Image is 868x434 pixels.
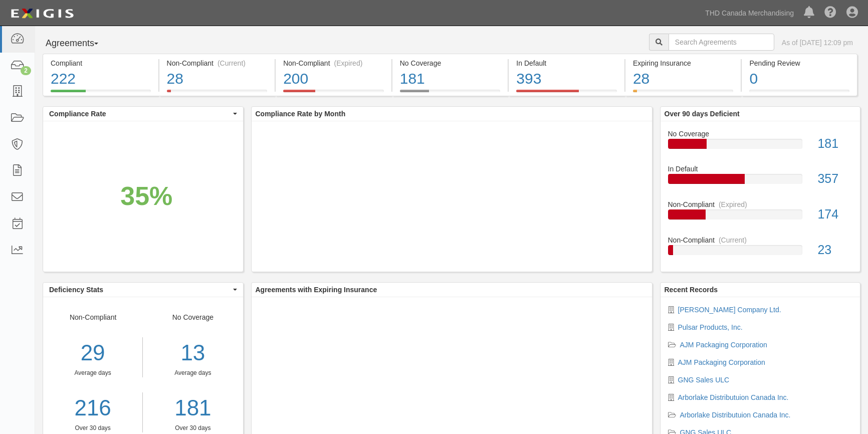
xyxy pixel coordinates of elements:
div: In Default [516,58,617,68]
i: Help Center - Complianz [824,7,836,19]
div: 28 [167,68,268,90]
div: (Expired) [334,58,363,68]
div: 222 [51,68,151,90]
a: Expiring Insurance28 [625,90,741,98]
button: Deficiency Stats [43,283,243,297]
div: Average days [150,369,235,377]
a: [PERSON_NAME] Company Ltd. [678,306,781,314]
a: Arborlake Distributuion Canada Inc. [680,411,791,419]
div: Expiring Insurance [633,58,734,68]
a: Non-Compliant(Current)28 [159,90,275,98]
div: 29 [43,337,142,369]
a: AJM Packaging Corporation [678,358,765,366]
a: Non-Compliant(Expired)174 [668,199,853,235]
div: 181 [400,68,501,90]
div: 28 [633,68,734,90]
a: 181 [150,392,235,424]
div: 23 [810,241,860,259]
b: Agreements with Expiring Insurance [256,286,377,294]
div: (Expired) [719,199,747,209]
div: Non-Compliant [661,199,860,209]
a: 216 [43,392,142,424]
b: Compliance Rate by Month [256,110,346,118]
a: In Default357 [668,164,853,199]
div: As of [DATE] 12:09 pm [782,38,853,48]
button: Agreements [43,34,118,54]
div: (Current) [719,235,747,245]
a: In Default393 [509,90,624,98]
div: Non-Compliant [43,312,143,432]
a: Arborlake Distributuion Canada Inc. [678,393,789,401]
a: Pending Review0 [742,90,857,98]
div: 0 [749,68,849,90]
a: GNG Sales ULC [678,376,730,384]
a: No Coverage181 [392,90,508,98]
a: Non-Compliant(Current)23 [668,235,853,263]
div: 357 [810,170,860,188]
a: Compliant222 [43,90,158,98]
div: Compliant [51,58,151,68]
div: Over 30 days [43,424,142,432]
div: 200 [283,68,384,90]
div: Average days [43,369,142,377]
b: Recent Records [665,286,718,294]
div: 393 [516,68,617,90]
span: Deficiency Stats [49,285,231,295]
div: No Coverage [143,312,243,432]
a: AJM Packaging Corporation [680,341,767,349]
div: 174 [810,205,860,224]
div: (Current) [218,58,246,68]
div: Non-Compliant (Expired) [283,58,384,68]
b: Over 90 days Deficient [665,110,740,118]
div: No Coverage [400,58,501,68]
a: Pulsar Products, Inc. [678,323,743,331]
input: Search Agreements [669,34,774,51]
div: Pending Review [749,58,849,68]
div: 13 [150,337,235,369]
div: Non-Compliant (Current) [167,58,268,68]
div: Over 30 days [150,424,235,432]
div: 2 [21,66,31,75]
div: 181 [810,135,860,153]
a: THD Canada Merchandising [700,3,799,23]
div: 35% [120,177,172,214]
img: logo-5460c22ac91f19d4615b14bd174203de0afe785f0fc80cf4dbbc73dc1793850b.png [8,5,77,23]
a: No Coverage181 [668,129,853,164]
span: Compliance Rate [49,109,231,119]
div: In Default [661,164,860,174]
a: Non-Compliant(Expired)200 [276,90,391,98]
div: Non-Compliant [661,235,860,245]
div: No Coverage [661,129,860,139]
button: Compliance Rate [43,107,243,121]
